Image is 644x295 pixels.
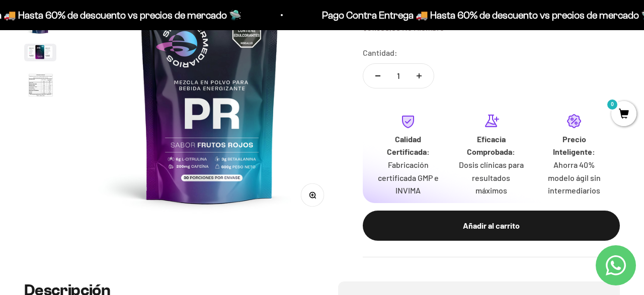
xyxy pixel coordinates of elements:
button: Aumentar cantidad [405,64,434,88]
div: Más información sobre los ingredientes [12,48,208,65]
div: Un video del producto [12,108,208,126]
button: Ir al artículo 3 [24,44,56,64]
span: Enviar [165,151,207,168]
strong: Calidad Certificada: [387,134,430,157]
p: Dosis clínicas para resultados máximos [458,158,525,197]
strong: Precio Inteligente: [553,134,595,157]
button: Ir al artículo 4 [24,69,56,106]
p: Fabricación certificada GMP e INVIMA [375,158,442,197]
div: Reseñas de otros clientes [12,68,208,85]
label: Cantidad: [363,46,397,59]
img: PR - Mezcla Energizante [24,69,56,103]
mark: 0 [606,99,618,111]
p: ¿Qué te haría sentir más seguro de comprar este producto? [12,16,208,39]
button: Reducir cantidad [363,64,392,88]
a: 0 [611,109,636,120]
div: Una promoción especial [12,88,208,106]
img: PR - Mezcla Energizante [24,44,56,61]
strong: Eficacia Comprobada: [467,134,515,157]
button: Añadir al carrito [363,211,620,241]
div: Añadir al carrito [383,219,600,232]
p: Ahorra 40% modelo ágil sin intermediarios [541,158,608,197]
div: Un mejor precio [12,128,208,146]
button: Enviar [164,151,208,168]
